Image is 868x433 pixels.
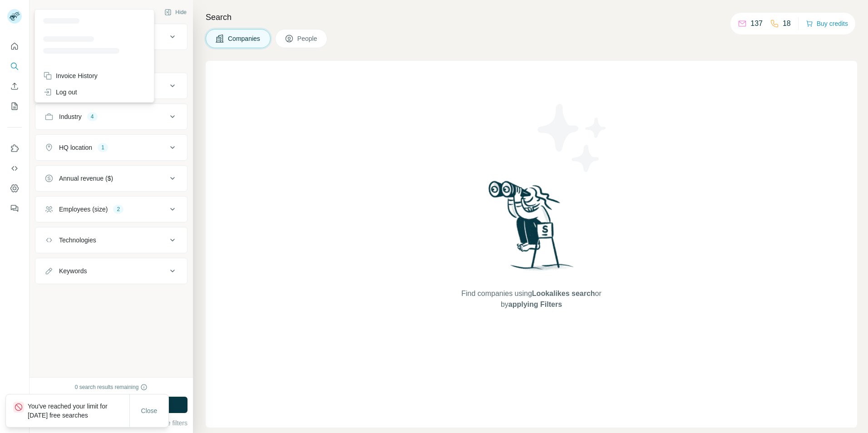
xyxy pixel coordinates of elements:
button: Employees (size)2 [35,198,187,220]
button: Industry4 [35,106,187,128]
button: Use Surfe on LinkedIn [7,140,22,157]
p: You've reached your limit for [DATE] free searches [28,402,129,420]
div: 2 [113,205,123,213]
div: Employees (size) [59,205,108,214]
div: 0 search results remaining [75,383,148,391]
div: Keywords [59,266,87,276]
div: 4 [87,113,98,121]
span: Companies [228,34,261,43]
p: 137 [750,18,763,29]
button: Use Surfe API [7,160,22,177]
button: HQ location1 [35,137,187,158]
button: Annual revenue ($) [35,167,187,189]
button: Quick start [7,38,22,54]
h4: Search [206,11,857,24]
img: Surfe Illustration - Stars [532,97,613,179]
span: Lookalikes search [532,290,595,297]
div: Annual revenue ($) [59,174,113,183]
button: Feedback [7,200,22,216]
div: New search [35,8,64,16]
button: Keywords [35,260,187,282]
div: Technologies [59,236,96,245]
span: applying Filters [508,300,562,308]
button: Close [135,403,164,419]
button: Technologies [35,229,187,251]
img: Surfe Illustration - Woman searching with binoculars [484,178,579,280]
div: Industry [59,112,82,121]
button: Enrich CSV [7,78,22,94]
div: Invoice History [43,71,98,80]
div: Log out [43,88,77,97]
p: 18 [783,18,791,29]
div: HQ location [59,143,92,152]
button: Buy credits [806,17,848,30]
span: Find companies using or by [459,288,604,310]
span: People [297,34,318,43]
div: 1 [98,143,108,152]
button: My lists [7,98,22,114]
span: Close [141,406,158,415]
button: Search [7,58,22,74]
button: Dashboard [7,180,22,197]
button: Hide [158,5,193,19]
